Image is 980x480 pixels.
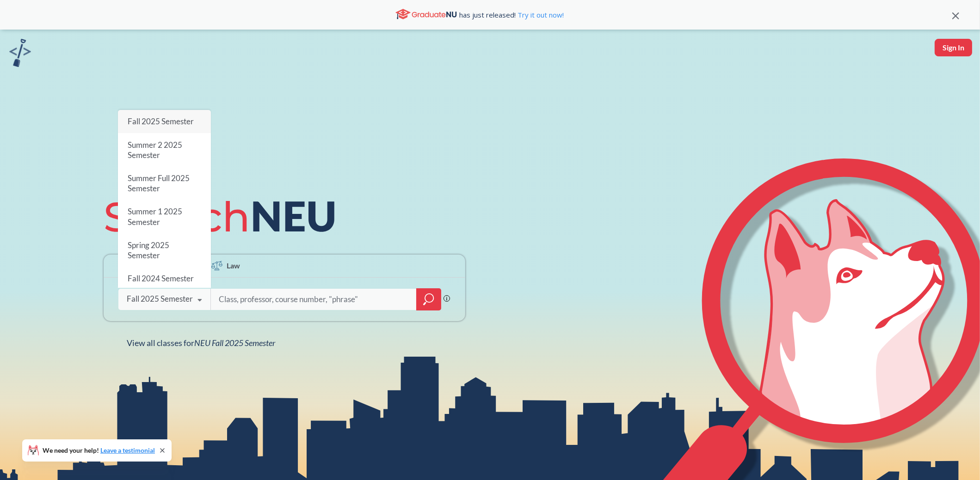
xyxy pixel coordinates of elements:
[127,273,193,283] span: Fall 2024 Semester
[100,446,155,454] a: Leave a testimonial
[459,10,564,20] span: has just released!
[127,116,193,126] span: Fall 2025 Semester
[9,39,31,67] img: sandbox logo
[127,140,182,159] span: Summer 2 2025 Semester
[127,240,169,260] span: Spring 2025 Semester
[516,10,564,19] a: Try it out now!
[127,173,189,193] span: Summer Full 2025 Semester
[127,294,193,304] div: Fall 2025 Semester
[9,39,31,70] a: sandbox logo
[127,338,275,348] span: View all classes for
[218,290,410,309] input: Class, professor, course number, "phrase"
[127,207,182,226] span: Summer 1 2025 Semester
[423,293,434,306] svg: magnifying glass
[194,338,275,348] span: NEU Fall 2025 Semester
[416,288,441,310] div: magnifying glass
[43,447,155,454] span: We need your help!
[935,39,972,56] button: Sign In
[227,260,240,271] span: Law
